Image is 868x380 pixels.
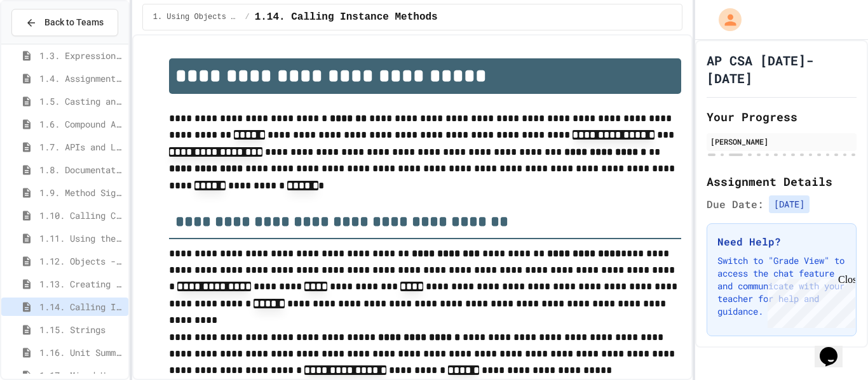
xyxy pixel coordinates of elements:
[717,254,846,318] p: Switch to "Grade View" to access the chat feature and communicate with your teacher for help and ...
[39,117,123,131] span: 1.6. Compound Assignment Operators
[39,254,123,268] span: 1.12. Objects - Instances of Classes
[39,300,123,313] span: 1.14. Calling Instance Methods
[705,5,745,34] div: My Account
[39,49,123,62] span: 1.3. Expressions and Output [New]
[39,232,123,245] span: 1.11. Using the Math Class
[5,5,88,81] div: Chat with us now!Close
[769,195,810,213] span: [DATE]
[39,140,123,154] span: 1.7. APIs and Libraries
[707,108,857,126] h2: Your Progress
[39,209,123,222] span: 1.10. Calling Class Methods
[717,234,846,249] h3: Need Help?
[707,197,764,212] span: Due Date:
[153,12,240,22] span: 1. Using Objects and Methods
[707,51,857,87] h1: AP CSA [DATE]-[DATE]
[39,163,123,176] span: 1.8. Documentation with Comments and Preconditions
[707,173,857,190] h2: Assignment Details
[39,72,123,85] span: 1.4. Assignment and Input
[39,323,123,336] span: 1.15. Strings
[255,10,438,25] span: 1.14. Calling Instance Methods
[39,346,123,359] span: 1.16. Unit Summary 1a (1.1-1.6)
[11,9,118,36] button: Back to Teams
[39,95,123,108] span: 1.5. Casting and Ranges of Values
[39,186,123,199] span: 1.9. Method Signatures
[763,274,855,328] iframe: chat widget
[245,12,249,22] span: /
[710,136,853,147] div: [PERSON_NAME]
[44,16,104,29] span: Back to Teams
[815,329,855,367] iframe: chat widget
[39,277,123,291] span: 1.13. Creating and Initializing Objects: Constructors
